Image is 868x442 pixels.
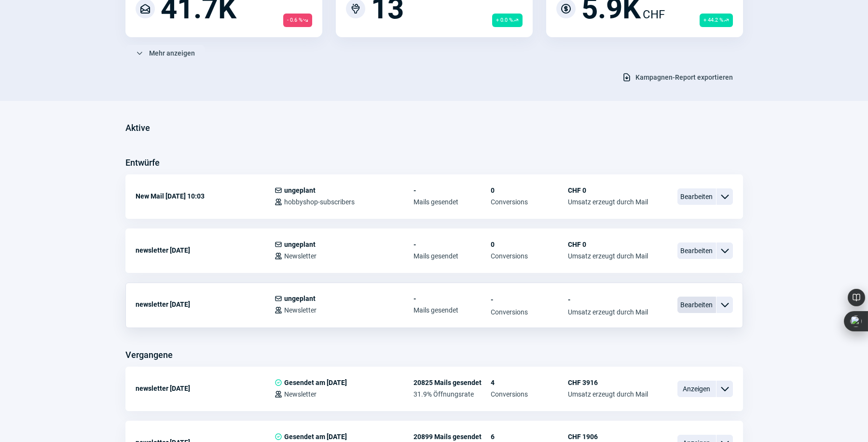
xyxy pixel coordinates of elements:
[700,14,733,27] span: + 44.2 %
[643,6,665,23] span: CHF
[491,241,568,248] span: 0
[413,433,491,441] span: 20899 Mails gesendet
[413,390,491,398] span: 31.9% Öffnungsrate
[491,252,568,260] span: Conversions
[284,295,316,302] span: ungeplant
[413,252,491,260] span: Mails gesendet
[284,198,355,206] span: hobbyshop-subscribers
[413,198,491,206] span: Mails gesendet
[284,306,317,314] span: Newsletter
[491,390,568,398] span: Conversions
[612,69,743,86] button: Kampagnen-Report exportieren
[677,242,716,259] span: Bearbeiten
[284,433,347,441] span: Gesendet am [DATE]
[136,379,275,398] div: newsletter [DATE]
[149,45,195,61] span: Mehr anzeigen
[677,297,716,313] span: Bearbeiten
[413,295,491,302] span: -
[284,379,347,386] span: Gesendet am [DATE]
[492,14,523,27] span: + 0.0 %
[284,252,317,260] span: Newsletter
[568,433,648,441] span: CHF 1906
[568,390,648,398] span: Umsatz erzeugt durch Mail
[413,306,491,314] span: Mails gesendet
[568,379,648,386] span: CHF 3916
[413,186,491,194] span: -
[413,241,491,248] span: -
[568,186,648,194] span: CHF 0
[568,295,648,304] span: -
[491,295,568,304] span: -
[677,188,716,205] span: Bearbeiten
[568,252,648,260] span: Umsatz erzeugt durch Mail
[125,45,205,61] button: Mehr anzeigen
[491,379,568,386] span: 4
[283,14,312,27] span: - 0.6 %
[284,241,316,248] span: ungeplant
[284,186,316,194] span: ungeplant
[635,70,733,85] span: Kampagnen-Report exportieren
[136,241,275,260] div: newsletter [DATE]
[125,120,150,136] h3: Aktive
[491,186,568,194] span: 0
[491,198,568,206] span: Conversions
[677,381,716,397] span: Anzeigen
[568,198,648,206] span: Umsatz erzeugt durch Mail
[136,295,275,314] div: newsletter [DATE]
[491,308,568,316] span: Conversions
[125,155,160,171] h3: Entwürfe
[284,390,317,398] span: Newsletter
[568,241,648,248] span: CHF 0
[491,433,568,441] span: 6
[413,379,491,386] span: 20825 Mails gesendet
[125,347,173,363] h3: Vergangene
[568,308,648,316] span: Umsatz erzeugt durch Mail
[136,186,275,206] div: New Mail [DATE] 10:03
